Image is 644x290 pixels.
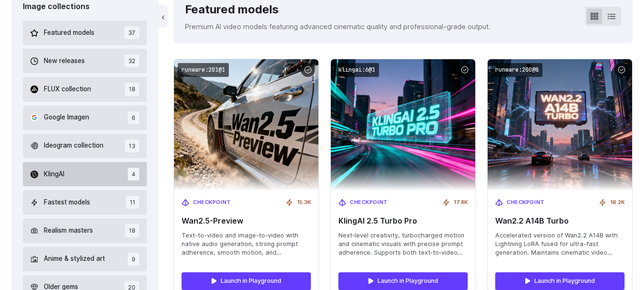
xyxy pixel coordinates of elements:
[174,59,318,191] img: Wan2.5-Preview
[44,84,91,95] span: FLUX collection
[44,112,89,123] span: Google Imagen
[44,254,105,264] span: Anime & stylized art
[23,49,147,73] button: New releases 32
[495,272,624,290] a: Launch in Playground
[338,216,468,226] span: KlingAI 2.5 Turbo Pro
[23,190,147,215] button: Fastest models 11
[23,162,147,186] button: KlingAI 4
[495,231,624,257] span: Accelerated version of Wan2.2 A14B with Lightning LoRA fused for ultra-fast generation. Maintains...
[338,231,468,257] span: Next‑level creativity, turbocharged motion and cinematic visuals with precise prompt adherence. S...
[44,226,93,236] span: Realism masters
[338,272,468,290] a: Launch in Playground
[23,134,147,158] button: Ideogram collection 13
[507,198,545,207] span: Checkpoint
[124,26,139,39] span: 37
[44,56,85,66] span: New releases
[128,111,139,124] span: 6
[44,169,64,180] span: KlingAI
[125,140,139,152] span: 13
[193,198,231,207] span: Checkpoint
[335,63,379,77] code: klingai:6@1
[185,0,491,19] div: Featured models
[297,198,311,207] span: 15.3K
[331,59,475,191] img: KlingAI 2.5 Turbo Pro
[350,198,388,207] span: Checkpoint
[178,63,229,77] code: runware:201@1
[495,216,624,226] span: Wan2.2 A14B Turbo
[126,196,139,209] span: 11
[610,198,624,207] span: 16.2K
[23,247,147,271] button: Anime & stylized art 9
[44,140,103,151] span: Ideogram collection
[454,198,468,207] span: 17.8K
[182,216,311,226] span: Wan2.5-Preview
[44,197,90,208] span: Fastest models
[125,83,139,96] span: 18
[488,59,632,191] img: Wan2.2 A14B Turbo
[125,224,139,237] span: 18
[23,106,147,130] button: Google Imagen 6
[23,77,147,101] button: FLUX collection 18
[491,63,542,77] code: runware:200@8
[23,218,147,243] button: Realism masters 18
[128,253,139,266] span: 9
[128,168,139,181] span: 4
[124,54,139,67] span: 32
[23,0,147,13] div: Image collections
[158,5,168,28] button: ‹
[182,231,311,257] span: Text-to-video and image-to-video with native audio generation, strong prompt adherence, smooth mo...
[182,272,311,290] a: Launch in Playground
[185,21,491,32] p: Premium AI video models featuring advanced cinematic quality and professional-grade output.
[23,21,147,45] button: Featured models 37
[44,28,94,38] span: Featured models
